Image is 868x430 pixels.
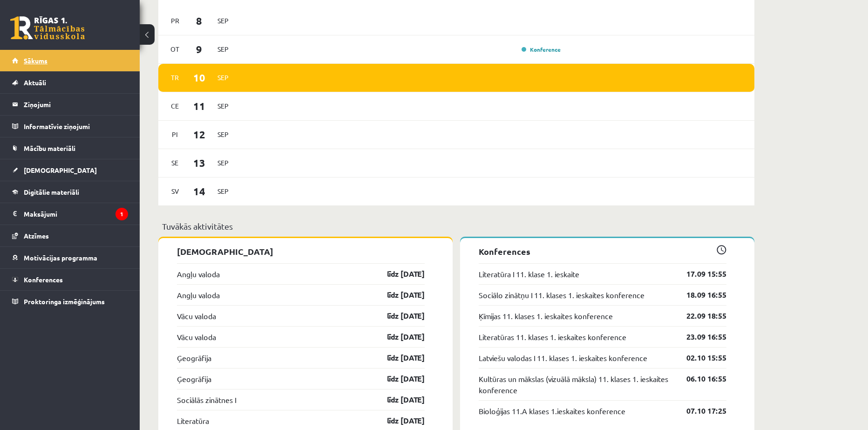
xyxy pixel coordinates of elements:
a: 17.09 15:55 [672,268,726,280]
i: 1 [115,208,128,220]
a: Konferences [12,269,128,290]
a: Mācību materiāli [12,137,128,159]
a: līdz [DATE] [371,289,425,300]
span: Sep [213,184,233,198]
span: Sv [165,184,185,198]
a: Kultūras un mākslas (vizuālā māksla) 11. klases 1. ieskaites konference [479,373,672,396]
legend: Informatīvie ziņojumi [24,116,128,137]
a: Rīgas 1. Tālmācības vidusskola [10,16,85,40]
a: līdz [DATE] [371,394,425,405]
a: Literatūra I 11. klase 1. ieskaite [479,268,579,280]
span: [DEMOGRAPHIC_DATA] [24,166,97,174]
a: Motivācijas programma [12,247,128,268]
span: Tr [165,70,185,85]
a: 07.10 17:25 [672,405,726,416]
a: 06.10 16:55 [672,373,726,384]
a: līdz [DATE] [371,331,425,342]
a: Vācu valoda [177,310,216,321]
a: Konference [522,46,561,53]
span: Aktuāli [24,78,46,87]
a: Aktuāli [12,72,128,93]
span: Sep [213,127,233,142]
span: 11 [185,98,214,114]
a: Latviešu valodas I 11. klases 1. ieskaites konference [479,352,647,363]
span: Pr [165,14,185,28]
p: Konferences [479,245,726,258]
span: Sep [213,156,233,170]
a: līdz [DATE] [371,373,425,384]
span: Sep [213,70,233,85]
span: 12 [185,127,214,142]
a: [DEMOGRAPHIC_DATA] [12,159,128,181]
a: Sociālo zinātņu I 11. klases 1. ieskaites konference [479,289,644,300]
a: Sākums [12,50,128,71]
span: Sep [213,42,233,56]
a: Bioloģijas 11.A klases 1.ieskaites konference [479,405,625,416]
legend: Ziņojumi [24,94,128,115]
legend: Maksājumi [24,203,128,225]
span: Konferences [24,275,63,284]
span: 8 [185,13,214,28]
span: Sep [213,99,233,113]
a: Atzīmes [12,225,128,246]
a: Literatūras 11. klases 1. ieskaites konference [479,331,626,342]
a: Ziņojumi [12,94,128,115]
a: Vācu valoda [177,331,216,342]
a: Literatūra [177,415,209,426]
span: 13 [185,155,214,171]
a: līdz [DATE] [371,352,425,363]
a: 02.10 15:55 [672,352,726,363]
a: 18.09 16:55 [672,289,726,300]
a: Maksājumi1 [12,203,128,225]
span: Atzīmes [24,232,49,240]
a: Ķīmijas 11. klases 1. ieskaites konference [479,310,613,321]
a: Sociālās zinātnes I [177,394,236,405]
a: Digitālie materiāli [12,181,128,203]
p: Tuvākās aktivitātes [162,220,751,232]
p: [DEMOGRAPHIC_DATA] [177,245,425,258]
a: Angļu valoda [177,268,220,280]
span: 14 [185,184,214,199]
a: 23.09 16:55 [672,331,726,342]
span: Digitālie materiāli [24,188,79,196]
a: Ģeogrāfija [177,373,211,384]
a: Angļu valoda [177,289,220,300]
span: 10 [185,70,214,85]
span: Se [165,156,185,170]
a: Informatīvie ziņojumi [12,116,128,137]
a: līdz [DATE] [371,268,425,280]
a: Proktoringa izmēģinājums [12,291,128,312]
span: Proktoringa izmēģinājums [24,297,105,306]
a: 22.09 18:55 [672,310,726,321]
span: Pi [165,127,185,142]
a: Ģeogrāfija [177,352,211,363]
span: Ce [165,99,185,113]
span: Sākums [24,56,47,65]
span: Mācību materiāli [24,144,75,152]
a: līdz [DATE] [371,415,425,426]
span: Ot [165,42,185,56]
span: Sep [213,14,233,28]
span: Motivācijas programma [24,253,97,262]
a: līdz [DATE] [371,310,425,321]
span: 9 [185,41,214,57]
